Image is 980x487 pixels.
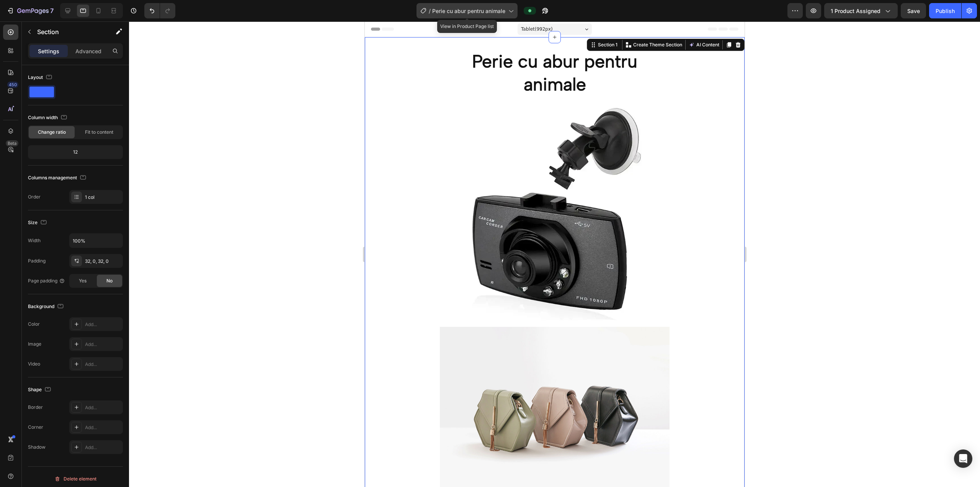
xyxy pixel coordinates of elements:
div: Open Intercom Messenger [954,449,972,468]
button: Publish [929,3,961,18]
div: Add... [85,444,121,451]
button: Delete element [28,473,123,485]
div: Section 1 [232,20,254,27]
div: 1 col [85,194,121,201]
div: Image [28,341,41,348]
div: Background [28,302,65,312]
span: Perie cu abur pentru animale [432,7,505,15]
div: Add... [85,361,121,368]
div: Size [28,218,48,228]
div: Beta [6,140,18,146]
div: Delete element [54,474,96,484]
p: Section [37,27,100,36]
div: Publish [936,7,955,15]
span: Save [907,8,920,14]
div: 450 [7,82,18,88]
span: / [429,7,431,15]
button: 1 product assigned [824,3,898,18]
p: Create Theme Section [268,20,317,27]
button: AI Content [322,19,356,28]
div: Page padding [28,277,65,284]
span: Fit to content [85,129,113,136]
div: Color [28,321,40,328]
div: Order [28,193,41,200]
span: No [106,277,113,284]
div: Padding [28,257,46,264]
div: Column width [28,113,69,123]
div: Add... [85,341,121,348]
div: Shape [28,385,52,395]
div: Columns management [28,173,88,183]
p: Settings [38,47,59,55]
div: 32, 0, 32, 0 [85,258,121,265]
img: image_demo.jpg [75,305,305,478]
div: Add... [85,321,121,328]
button: Save [901,3,926,18]
div: Shadow [28,444,46,451]
button: 7 [3,3,57,18]
input: Auto [70,234,122,248]
div: Video [28,361,40,367]
p: 7 [50,6,54,15]
div: Border [28,404,43,411]
span: Change ratio [38,129,66,136]
div: Layout [28,72,54,83]
div: 12 [29,147,121,157]
iframe: Design area [365,21,745,487]
span: 1 product assigned [831,7,880,15]
p: Advanced [75,47,101,55]
div: Add... [85,424,121,431]
div: Corner [28,424,43,431]
div: Add... [85,404,121,411]
div: Undo/Redo [144,3,175,18]
span: Yes [79,277,87,284]
div: Width [28,237,41,244]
